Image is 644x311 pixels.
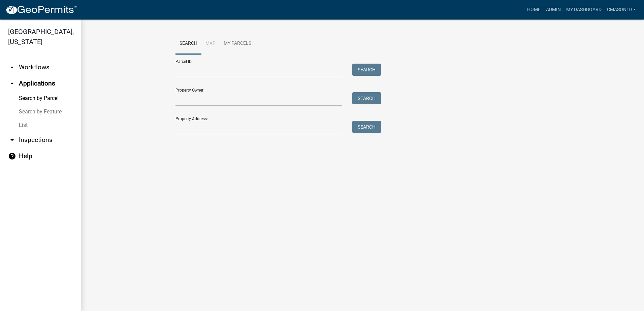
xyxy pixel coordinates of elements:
[524,3,543,16] a: Home
[563,3,604,16] a: My Dashboard
[8,63,16,71] i: arrow_drop_down
[220,33,255,55] a: My Parcels
[352,92,381,104] button: Search
[604,3,639,16] a: cmason10
[8,136,16,144] i: arrow_drop_down
[8,79,16,88] i: arrow_drop_up
[543,3,563,16] a: Admin
[8,152,16,160] i: help
[352,64,381,76] button: Search
[175,33,201,55] a: Search
[352,121,381,133] button: Search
